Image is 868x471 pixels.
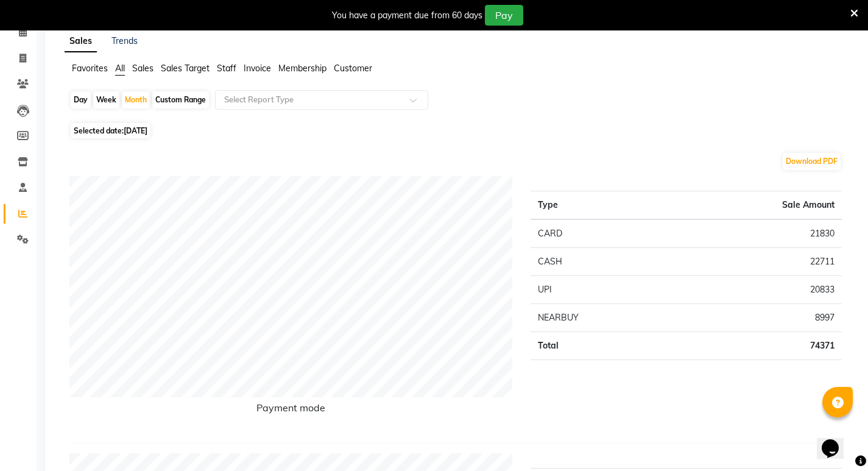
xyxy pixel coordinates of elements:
[671,191,842,220] th: Sale Amount
[217,63,236,74] span: Staff
[783,153,841,170] button: Download PDF
[817,422,856,459] iframe: chat widget
[531,332,671,360] td: Total
[69,402,512,419] h6: Payment mode
[161,63,210,74] span: Sales Target
[671,219,842,248] td: 21830
[244,63,271,74] span: Invoice
[72,63,108,74] span: Favorites
[124,126,147,135] span: [DATE]
[531,219,671,248] td: CARD
[671,248,842,276] td: 22711
[132,63,153,74] span: Sales
[111,35,138,46] a: Trends
[671,276,842,304] td: 20833
[71,123,150,138] span: Selected date:
[278,63,326,74] span: Membership
[122,91,150,108] div: Month
[485,5,523,26] button: Pay
[115,63,125,74] span: All
[152,91,209,108] div: Custom Range
[332,9,482,22] div: You have a payment due from 60 days
[531,191,671,220] th: Type
[671,304,842,332] td: 8997
[671,332,842,360] td: 74371
[65,30,97,52] a: Sales
[71,91,91,108] div: Day
[531,276,671,304] td: UPI
[334,63,372,74] span: Customer
[93,91,119,108] div: Week
[531,248,671,276] td: CASH
[531,304,671,332] td: NEARBUY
